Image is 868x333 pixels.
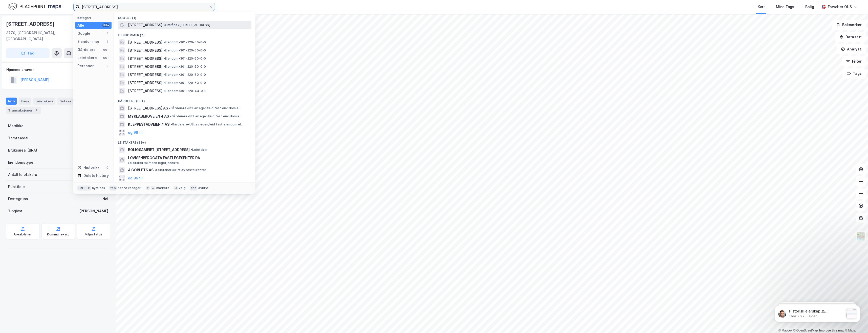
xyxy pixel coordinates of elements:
[47,232,69,236] div: Kommunekart
[102,196,108,202] div: Nei
[8,196,28,202] div: Festegrunn
[198,186,209,190] div: avbryt
[105,31,110,35] div: 1
[163,89,165,93] span: •
[832,20,866,30] button: Bokmerker
[842,56,866,66] button: Filter
[128,88,162,94] span: [STREET_ADDRESS]
[842,68,866,79] button: Tags
[8,208,23,214] div: Tinglyst
[835,32,866,42] button: Datasett
[102,56,110,60] div: 99+
[128,39,162,45] span: [STREET_ADDRESS]
[6,107,41,114] div: Transaksjoner
[155,168,206,172] span: Leietaker • Drift av restauranter
[77,164,99,171] div: Historikk
[163,89,207,93] span: Eiendom • 301-220-44-0-0
[6,30,76,42] div: 3770, [GEOGRAPHIC_DATA], [GEOGRAPHIC_DATA]
[169,106,170,110] span: •
[102,48,110,52] div: 99+
[128,129,143,136] button: og 96 til
[128,72,162,78] span: [STREET_ADDRESS]
[767,295,868,330] iframe: Intercom notifications melding
[128,55,162,62] span: [STREET_ADDRESS]
[163,81,165,85] span: •
[163,40,206,44] span: Eiendom • 301-220-60-0-0
[837,44,866,54] button: Analyse
[102,23,110,27] div: 99+
[163,40,165,44] span: •
[128,167,154,173] span: 4 GOBLETS AS
[163,73,165,77] span: •
[128,47,162,53] span: [STREET_ADDRESS]
[163,23,210,27] span: Område • [STREET_ADDRESS]
[92,186,105,190] div: nytt søk
[163,57,165,60] span: •
[6,48,50,58] button: Tag
[191,148,208,152] span: Leietaker
[128,175,143,181] button: og 96 til
[34,108,39,113] div: 2
[170,114,241,118] span: Gårdeiere • Utl. av egen/leid fast eiendom el.
[128,121,169,127] span: KJEPPESTADVEIEN 4 AS
[57,98,76,105] div: Datasett
[77,186,91,191] div: Ctrl + k
[819,329,844,332] a: Improve this map
[8,159,33,165] div: Eiendomstype
[109,186,117,191] div: tab
[128,161,179,165] span: Leietaker • Allmenn legetjeneste
[8,123,25,129] div: Matrikkel
[8,2,61,11] img: logo.f888ab2527a4732fd821a326f86c7f29.svg
[128,64,162,70] span: [STREET_ADDRESS]
[33,98,55,105] div: Leietakere
[19,98,31,105] div: Eiere
[805,4,814,10] div: Bolig
[758,4,765,10] div: Kart
[22,19,77,24] p: Message from Thor, sent 97 u siden
[128,105,168,111] span: [STREET_ADDRESS] AS
[191,148,192,152] span: •
[8,172,37,178] div: Antall leietakere
[128,80,162,86] span: [STREET_ADDRESS]
[163,57,206,61] span: Eiendom • 301-220-60-0-0
[77,55,97,61] div: Leietakere
[163,65,165,68] span: •
[6,98,17,105] div: Info
[8,147,37,153] div: Bruksareal (BRA)
[8,135,28,141] div: Tomteareal
[793,329,818,332] a: OpenStreetMap
[105,40,110,44] div: 7
[77,39,99,45] div: Eiendommer
[128,155,249,161] span: LOVISENBERGGATA FASTLEGESENTER DA
[163,81,206,85] span: Eiendom • 301-220-63-0-0
[128,113,169,119] span: MYKLABERGVEIEN 4 AS
[163,73,206,77] span: Eiendom • 301-220-60-0-0
[155,168,156,172] span: •
[163,65,206,69] span: Eiendom • 301-220-60-0-0
[22,14,77,114] span: Historisk eierskap 🕰 Sidepanelet har fått en liten oppdatering. Nå kan du se historikken av eiers...
[118,186,142,190] div: neste kategori
[856,231,866,241] img: Z
[163,23,165,27] span: •
[128,22,162,28] span: [STREET_ADDRESS]
[85,232,102,236] div: Miljøstatus
[114,95,255,104] div: Gårdeiere (99+)
[156,186,169,190] div: markere
[170,114,171,118] span: •
[169,106,240,110] span: Gårdeiere • Utl. av egen/leid fast eiendom el.
[79,208,108,214] div: [PERSON_NAME]
[77,63,94,69] div: Personer
[828,4,852,10] div: Forvalter OUS
[83,173,109,179] div: Delete history
[114,12,255,21] div: Google (1)
[170,122,172,126] span: •
[77,22,84,28] div: Alle
[14,232,32,236] div: Arealplaner
[163,48,165,52] span: •
[77,16,112,20] div: Kategori
[170,122,242,126] span: Gårdeiere • Utl. av egen/leid fast eiendom el.
[80,3,209,11] input: Søk på adresse, matrikkel, gårdeiere, leietakere eller personer
[105,64,110,68] div: 0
